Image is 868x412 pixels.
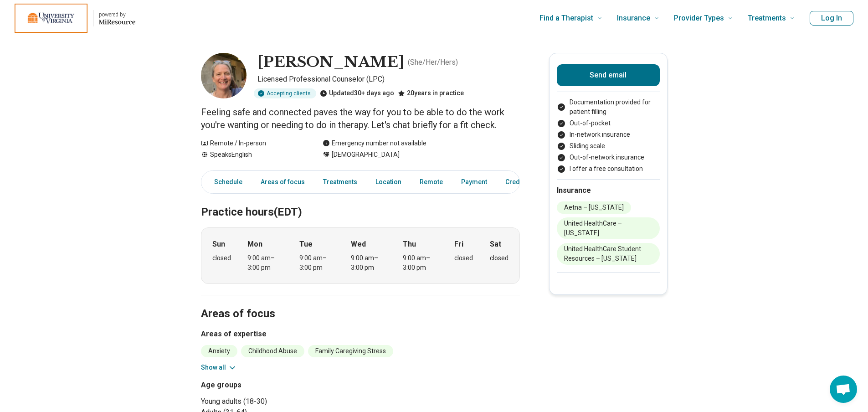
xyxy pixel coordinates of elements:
a: Payment [456,173,493,191]
li: Family Caregiving Stress [308,345,393,357]
div: 9:00 am – 3:00 pm [403,253,438,273]
a: Schedule [203,173,248,191]
h1: [PERSON_NAME] [257,53,404,72]
p: ( She/Her/Hers ) [408,57,458,68]
p: Licensed Professional Counselor (LPC) [257,74,520,85]
h3: Age groups [201,380,357,391]
ul: Payment options [557,98,660,174]
div: closed [490,253,508,263]
div: Accepting clients [254,88,316,98]
a: Location [370,173,407,191]
p: powered by [99,11,135,18]
li: Documentation provided for patient filling [557,98,660,117]
h2: Areas of focus [201,284,520,322]
div: 9:00 am – 3:00 pm [299,253,334,273]
strong: Tue [299,239,313,250]
span: Insurance [617,12,650,25]
span: Treatments [748,12,786,25]
li: United HealthCare – [US_STATE] [557,217,660,239]
span: [DEMOGRAPHIC_DATA] [332,150,400,160]
strong: Sun [212,239,225,250]
li: I offer a free consultation [557,164,660,174]
li: Out-of-pocket [557,118,660,128]
a: Remote [414,173,448,191]
p: Feeling safe and connected paves the way for you to be able to do the work you're wanting or need... [201,106,520,131]
li: Young adults (18-30) [201,396,357,407]
button: Show all [201,363,237,372]
div: Open chat [830,376,857,403]
button: Log In [810,11,853,26]
a: Treatments [318,173,363,191]
a: Credentials [500,173,551,191]
li: Anxiety [201,345,237,357]
strong: Wed [351,239,366,250]
div: closed [212,253,231,263]
div: 20 years in practice [398,88,464,98]
div: Speaks English [201,150,304,160]
div: 9:00 am – 3:00 pm [247,253,282,273]
strong: Fri [454,239,463,250]
li: United HealthCare Student Resources – [US_STATE] [557,243,660,265]
div: 9:00 am – 3:00 pm [351,253,386,273]
div: closed [454,253,473,263]
div: When does the program meet? [201,227,520,284]
strong: Mon [247,239,262,250]
h2: Insurance [557,185,660,196]
strong: Sat [490,239,501,250]
h2: Practice hours (EDT) [201,183,520,220]
span: Find a Therapist [539,12,593,25]
img: Ann Tourangeau, Licensed Professional Counselor (LPC) [201,53,247,98]
div: Updated 30+ days ago [320,88,394,98]
a: Areas of focus [255,173,310,191]
li: Out-of-network insurance [557,153,660,162]
span: Provider Types [674,12,724,25]
li: Aetna – [US_STATE] [557,201,631,214]
h3: Areas of expertise [201,329,520,340]
button: Send email [557,64,660,86]
strong: Thu [403,239,416,250]
li: In-network insurance [557,130,660,139]
a: Home page [15,4,135,33]
div: Emergency number not available [323,139,426,148]
li: Sliding scale [557,141,660,151]
li: Childhood Abuse [241,345,304,357]
div: Remote / In-person [201,139,304,148]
